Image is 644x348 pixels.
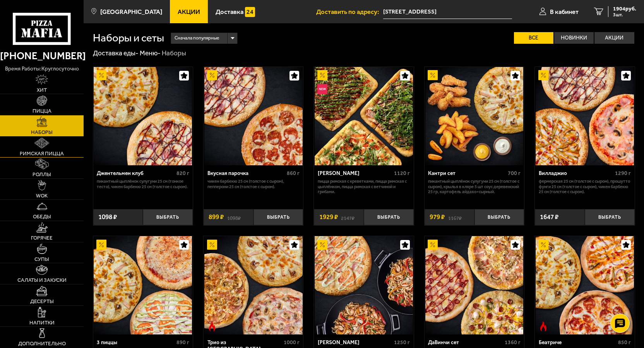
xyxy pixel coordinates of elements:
img: Мама Миа [315,67,413,165]
button: Выбрать [474,209,524,225]
s: 2147 ₽ [341,214,355,220]
span: улица Циолковского, 10 [383,5,512,19]
img: Кантри сет [425,67,524,165]
span: Десерты [30,299,54,304]
img: Беатриче [536,236,634,334]
a: Меню- [140,49,161,57]
div: 3 пиццы [97,339,174,346]
img: Новинка [317,84,327,94]
span: 820 г [176,170,189,177]
img: Акционный [428,240,438,250]
p: Пикантный цыплёнок сулугуни 25 см (толстое с сыром), крылья в кляре 5 шт соус деревенский 25 гр, ... [428,179,520,195]
span: 1250 г [394,339,410,346]
p: Чикен Барбекю 25 см (толстое с сыром), Пепперони 25 см (толстое с сыром). [207,179,300,190]
img: 15daf4d41897b9f0e9f617042186c801.svg [245,7,255,17]
input: Ваш адрес доставки [383,5,512,19]
img: ДаВинчи сет [425,236,524,334]
span: Хит [37,87,47,93]
img: Острое блюдо [538,321,548,331]
label: Новинки [554,32,594,44]
span: 1120 г [394,170,410,177]
span: Горячее [31,235,53,240]
span: 1647 ₽ [540,214,558,220]
img: Акционный [317,240,327,250]
label: Акции [594,32,634,44]
span: Салаты и закуски [17,278,67,283]
span: 700 г [508,170,521,177]
img: 3 пиццы [94,236,192,334]
span: 1290 г [615,170,631,177]
span: 899 ₽ [209,214,224,220]
span: Римская пицца [20,151,64,156]
span: 1000 г [284,339,300,346]
span: Сначала популярные [175,32,219,45]
img: Акционный [207,70,217,80]
a: АкционныйВилладжио [535,67,634,165]
div: [PERSON_NAME] [318,339,392,346]
a: АкционныйДаВинчи сет [425,236,524,334]
span: 1098 ₽ [98,214,117,220]
span: Дополнительно [18,341,66,346]
img: Острое блюдо [207,321,217,331]
span: 3 шт. [613,12,636,17]
div: Вкусная парочка [207,170,285,177]
span: 860 г [287,170,300,177]
a: АкционныйДжентельмен клуб [93,67,193,165]
span: 850 г [618,339,631,346]
div: Наборы [162,49,186,58]
div: ДаВинчи сет [428,339,502,346]
span: 1904 руб. [613,6,636,12]
label: Все [514,32,553,44]
span: Наборы [31,130,53,135]
h1: Наборы и сеты [93,33,164,43]
span: Обеды [33,214,51,219]
img: Акционный [207,240,217,250]
button: Выбрать [253,209,303,225]
span: Пицца [33,108,51,113]
img: Акционный [538,240,548,250]
img: Вкусная парочка [204,67,303,165]
a: АкционныйОстрое блюдоБеатриче [535,236,634,334]
span: 890 г [176,339,189,346]
span: Напитки [29,320,55,325]
a: Доставка еды- [93,49,139,57]
div: [PERSON_NAME] [318,170,392,177]
div: Беатриче [539,339,616,346]
span: 979 ₽ [430,214,445,220]
span: Доставка [216,9,243,15]
button: Выбрать [585,209,635,225]
s: 1098 ₽ [227,214,241,220]
span: В кабинет [550,9,579,15]
a: АкционныйВкусная парочка [204,67,303,165]
span: 1360 г [505,339,521,346]
span: Супы [34,257,49,262]
a: АкционныйВилла Капри [314,236,413,334]
span: Роллы [33,172,51,177]
a: Акционный3 пиццы [93,236,193,334]
span: [GEOGRAPHIC_DATA] [100,9,162,15]
img: Акционный [96,240,106,250]
span: WOK [36,193,48,198]
a: АкционныйОстрое блюдоТрио из Рио [204,236,303,334]
button: Выбрать [364,209,414,225]
p: Пицца Римская с креветками, Пицца Римская с цыплёнком, Пицца Римская с ветчиной и грибами. [318,179,410,195]
img: Вилла Капри [315,236,413,334]
button: Выбрать [143,209,193,225]
img: Акционный [428,70,438,80]
img: Акционный [538,70,548,80]
div: Джентельмен клуб [97,170,174,177]
img: Акционный [317,70,327,80]
span: 1929 ₽ [319,214,338,220]
span: Акции [178,9,200,15]
img: Джентельмен клуб [94,67,192,165]
img: Акционный [96,70,106,80]
a: АкционныйКантри сет [425,67,524,165]
span: Доставить по адресу: [316,9,383,15]
img: Вилладжио [536,67,634,165]
div: Вилладжио [539,170,613,177]
div: Кантри сет [428,170,505,177]
p: Пикантный цыплёнок сулугуни 25 см (тонкое тесто), Чикен Барбекю 25 см (толстое с сыром). [97,179,189,190]
s: 1167 ₽ [448,214,462,220]
p: Фермерская 25 см (толстое с сыром), Прошутто Фунги 25 см (толстое с сыром), Чикен Барбекю 25 см (... [539,179,631,195]
img: Трио из Рио [204,236,303,334]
